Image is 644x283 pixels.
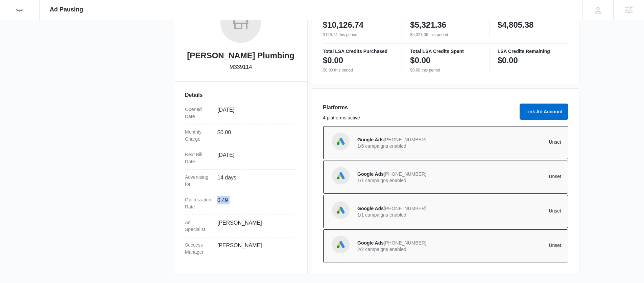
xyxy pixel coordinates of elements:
[185,174,212,188] dt: Advertising for
[357,213,459,217] p: 1/1 campaigns enabled
[357,144,459,148] p: 1/6 campaigns enabled
[336,205,346,215] img: Google Ads
[14,4,26,16] img: Sigler Corporate
[185,242,212,256] dt: Success Manager
[185,129,212,143] dt: Monthly Charge
[217,106,291,120] dd: [DATE]
[323,32,393,38] p: $126.74 this period
[185,170,296,192] div: Advertising for14 days
[217,129,291,143] dd: $0.00
[384,171,426,177] span: [PHONE_NUMBER]
[185,124,296,147] div: Monthly Charge$0.00
[336,239,346,250] img: Google Ads
[185,147,296,170] div: Next Bill Date[DATE]
[323,229,568,262] a: Google AdsGoogle Ads[PHONE_NUMBER]2/2 campaigns enabledUnset
[185,91,296,99] h3: Details
[520,104,568,120] button: Link Ad Account
[336,171,346,181] img: Google Ads
[357,137,384,142] span: Google Ads
[357,240,384,246] span: Google Ads
[459,208,562,213] p: Unset
[384,137,426,142] span: [PHONE_NUMBER]
[357,206,384,211] span: Google Ads
[217,196,291,210] dd: 0.49
[357,171,384,177] span: Google Ads
[323,49,393,54] p: Total LSA Credits Purchased
[410,32,481,38] p: $5,321.36 this period
[323,67,393,73] p: $0.00 this period
[230,63,252,71] p: M339114
[50,6,83,13] span: Ad Pausing
[357,247,459,252] p: 2/2 campaigns enabled
[459,174,562,179] p: Unset
[323,104,516,112] h3: Platforms
[459,140,562,144] p: Unset
[187,50,294,62] h2: [PERSON_NAME] Plumbing
[323,195,568,228] a: Google AdsGoogle Ads[PHONE_NUMBER]1/1 campaigns enabledUnset
[323,20,363,30] p: $10,126.74
[323,55,343,66] p: $0.00
[185,237,296,260] div: Success Manager[PERSON_NAME]
[185,151,212,165] dt: Next Bill Date
[323,161,568,194] a: Google AdsGoogle Ads[PHONE_NUMBER]1/1 campaigns enabledUnset
[323,126,568,159] a: Google AdsGoogle Ads[PHONE_NUMBER]1/6 campaigns enabledUnset
[410,49,481,54] p: Total LSA Credits Spent
[498,55,518,66] p: $0.00
[217,151,291,165] dd: [DATE]
[459,243,562,248] p: Unset
[185,215,296,237] div: Ad Specialist[PERSON_NAME]
[410,55,430,66] p: $0.00
[185,219,212,233] dt: Ad Specialist
[323,114,516,121] p: 4 platforms active
[185,102,296,124] div: Opened Date[DATE]
[410,67,481,73] p: $0.00 this period
[185,192,296,215] div: Optimization Rate0.49
[217,174,291,188] dd: 14 days
[217,242,291,256] dd: [PERSON_NAME]
[384,240,426,246] span: [PHONE_NUMBER]
[185,106,212,120] dt: Opened Date
[384,206,426,211] span: [PHONE_NUMBER]
[185,196,212,210] dt: Optimization Rate
[498,20,534,30] p: $4,805.38
[498,49,568,54] p: LSA Credits Remaining
[336,136,346,146] img: Google Ads
[217,219,291,233] dd: [PERSON_NAME]
[357,178,459,183] p: 1/1 campaigns enabled
[410,20,446,30] p: $5,321.36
